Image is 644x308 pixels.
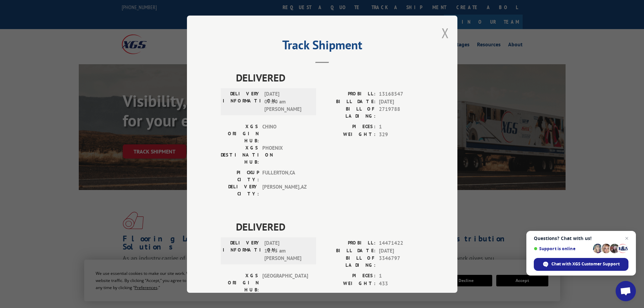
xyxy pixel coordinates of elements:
span: DELIVERED [236,219,424,234]
div: Chat with XGS Customer Support [534,258,628,271]
span: 2719788 [379,105,424,120]
button: Close modal [442,24,449,42]
span: [PERSON_NAME] , AZ [262,183,308,197]
span: [DATE] 11:45 am [PERSON_NAME] [264,239,310,262]
label: PIECES: [322,123,376,131]
span: 329 [379,131,424,138]
span: 1 [379,272,424,280]
span: PHOENIX [262,144,308,166]
label: BILL OF LADING: [322,105,376,120]
label: BILL DATE: [322,98,376,105]
label: PIECES: [322,272,376,280]
label: WEIGHT: [322,280,376,287]
span: 13168547 [379,90,424,98]
label: PICKUP CITY: [221,169,259,183]
h2: Track Shipment [221,40,424,53]
label: XGS DESTINATION HUB: [221,144,259,166]
span: Support is online [534,246,591,251]
span: 1 [379,123,424,131]
span: CHINO [262,123,308,144]
span: 433 [379,280,424,287]
span: [DATE] [379,98,424,105]
label: DELIVERY INFORMATION: [223,90,261,113]
span: 14471422 [379,239,424,247]
span: [GEOGRAPHIC_DATA] [262,272,308,293]
span: 3346797 [379,255,424,269]
span: [DATE] [379,247,424,255]
label: DELIVERY INFORMATION: [223,239,261,262]
label: PROBILL: [322,239,376,247]
label: DELIVERY CITY: [221,183,259,197]
span: Chat with XGS Customer Support [551,261,620,267]
span: [DATE] 09:30 am [PERSON_NAME] [264,90,310,113]
span: DELIVERED [236,70,424,85]
label: BILL OF LADING: [322,255,376,269]
label: BILL DATE: [322,247,376,255]
label: XGS ORIGIN HUB: [221,272,259,293]
span: Questions? Chat with us! [534,236,628,241]
span: FULLERTON , CA [262,169,308,183]
label: PROBILL: [322,90,376,98]
label: WEIGHT: [322,131,376,138]
div: Open chat [616,281,636,301]
span: Close chat [623,234,631,242]
label: XGS ORIGIN HUB: [221,123,259,144]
